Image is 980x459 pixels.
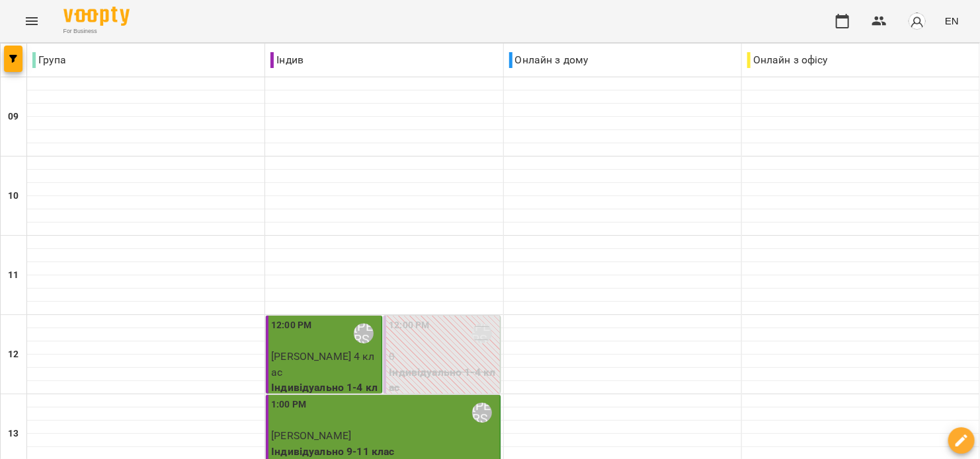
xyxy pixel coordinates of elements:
[389,318,429,333] label: 12:00 PM
[8,189,19,203] h6: 10
[8,347,19,362] h6: 12
[271,380,379,411] p: Індивідуально 1-4 клас
[940,9,964,33] button: EN
[945,14,959,28] span: EN
[271,318,311,333] label: 12:00 PM
[908,12,926,30] img: avatar_s.png
[63,27,130,36] span: For Business
[509,52,589,68] p: Онлайн з дому
[271,429,351,442] span: [PERSON_NAME]
[271,350,374,378] span: [PERSON_NAME] 4 клас
[8,110,19,124] h6: 09
[472,324,492,343] div: Сообцокова Крістіна
[354,324,374,343] div: Сообцокова Крістіна
[389,365,497,396] p: Індивідуально 1-4 клас
[16,5,48,37] button: Menu
[472,403,492,423] div: Сообцокова Крістіна
[63,7,130,26] img: Voopty Logo
[8,268,19,283] h6: 11
[747,52,828,68] p: Онлайн з офісу
[271,398,306,412] label: 1:00 PM
[32,52,66,68] p: Група
[389,349,497,365] p: 0
[8,427,19,441] h6: 13
[270,52,304,68] p: Індив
